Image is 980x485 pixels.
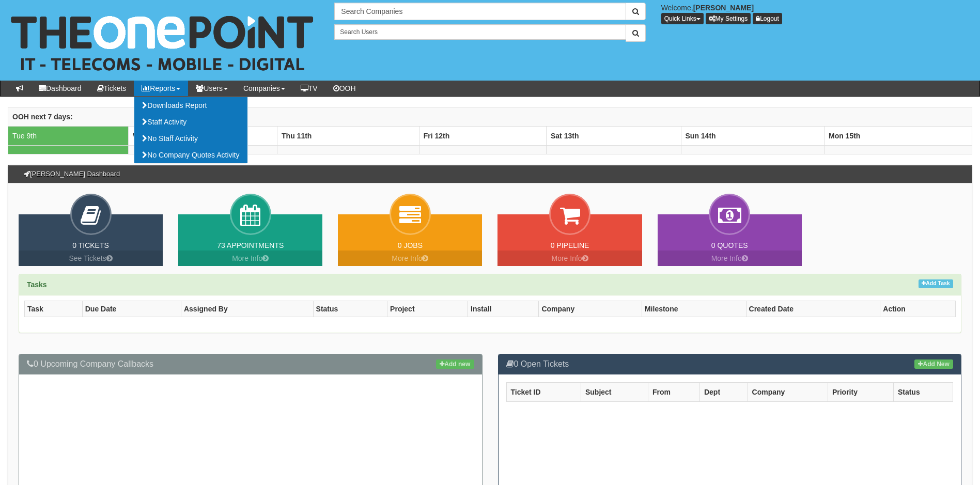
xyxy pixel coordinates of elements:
th: Milestone [642,301,746,317]
a: Companies [236,81,293,96]
th: Sun 14th [681,126,824,145]
th: Priority [828,382,893,401]
a: Add Task [919,279,953,288]
a: No Company Quotes Activity [134,147,247,163]
input: Search Companies [334,3,626,20]
a: Tickets [89,81,134,96]
th: Install [468,301,539,317]
a: TV [293,81,325,96]
th: Project [387,301,468,317]
th: Company [539,301,642,317]
input: Search Users [334,24,626,40]
a: 0 Quotes [711,241,748,249]
a: 0 Tickets [72,241,109,249]
a: OOH [325,81,364,96]
a: See Tickets [19,251,163,266]
h3: [PERSON_NAME] Dashboard [19,165,125,183]
a: Dashboard [31,81,89,96]
th: Task [25,301,83,317]
a: Downloads Report [134,97,247,114]
strong: Tasks [27,280,47,289]
th: Ticket ID [506,382,581,401]
th: Action [880,301,956,317]
th: Mon 15th [824,126,972,145]
th: Fri 12th [419,126,546,145]
a: More Info [658,251,802,266]
a: More Info [497,251,642,266]
th: Thu 11th [277,126,419,145]
div: Welcome, [654,3,980,24]
th: Status [313,301,387,317]
th: Subject [581,382,648,401]
a: No Staff Activity [134,130,247,147]
a: My Settings [706,13,751,24]
td: Tue 9th [8,126,129,145]
th: Dept [699,382,748,401]
th: Company [748,382,828,401]
button: Quick Links [661,13,704,24]
h3: 0 Upcoming Company Callbacks [27,359,474,369]
th: OOH next 7 days: [8,107,972,126]
th: Due Date [82,301,181,317]
a: Add New [914,359,953,369]
a: 0 Pipeline [551,241,589,249]
th: From [648,382,699,401]
th: Created Date [746,301,880,317]
th: Sat 13th [547,126,681,145]
a: Add new [436,359,474,369]
th: Status [893,382,953,401]
a: 73 Appointments [217,241,284,249]
h3: 0 Open Tickets [506,359,954,369]
a: Reports [134,81,188,96]
a: Logout [753,13,782,24]
th: Assigned By [181,301,313,317]
a: 0 Jobs [398,241,423,249]
a: Users [188,81,236,96]
a: Staff Activity [134,114,247,130]
b: [PERSON_NAME] [693,4,754,12]
a: More Info [338,251,482,266]
th: Wed 10th [129,126,277,145]
a: More Info [178,251,322,266]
